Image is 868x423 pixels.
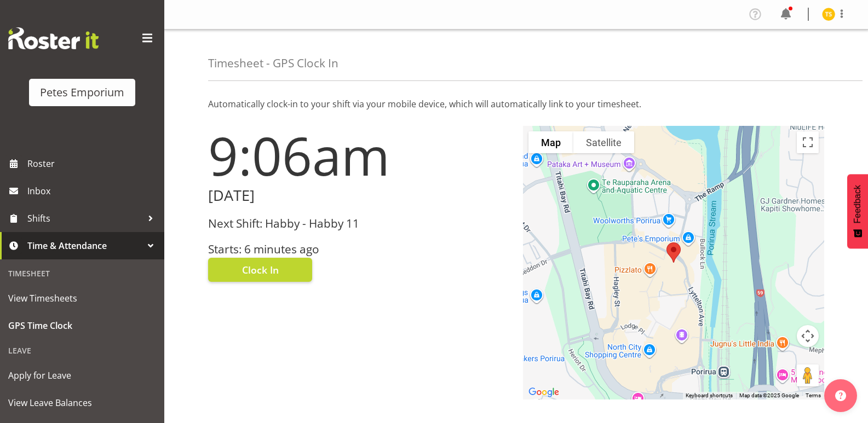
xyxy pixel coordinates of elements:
span: View Timesheets [8,290,156,306]
img: help-xxl-2.png [835,390,846,401]
h2: [DATE] [208,187,510,204]
h3: Next Shift: Habby - Habby 11 [208,217,510,230]
a: Terms (opens in new tab) [806,392,821,398]
h3: Starts: 6 minutes ago [208,243,510,256]
button: Show satellite imagery [573,131,634,153]
a: View Timesheets [3,285,162,312]
span: Clock In [242,263,279,277]
img: tamara-straker11292.jpg [822,8,835,21]
h1: 9:06am [208,126,510,185]
span: GPS Time Clock [8,317,156,334]
img: Google [526,385,562,399]
div: Leave [3,339,162,362]
div: Timesheet [3,262,162,285]
button: Feedback - Show survey [847,174,868,248]
div: Petes Emporium [40,84,124,101]
span: View Leave Balances [8,395,156,411]
span: Roster [27,155,159,172]
span: Map data ©2025 Google [739,392,799,398]
a: GPS Time Clock [3,312,162,339]
a: View Leave Balances [3,389,162,416]
button: Clock In [208,258,312,282]
button: Toggle fullscreen view [797,131,819,153]
span: Inbox [27,183,159,199]
p: Automatically clock-in to your shift via your mobile device, which will automatically link to you... [208,97,824,111]
span: Time & Attendance [27,237,142,254]
a: Apply for Leave [3,362,162,389]
span: Feedback [853,185,863,223]
span: Apply for Leave [8,367,156,384]
a: Open this area in Google Maps (opens a new window) [526,385,562,399]
button: Drag Pegman onto the map to open Street View [797,364,819,386]
button: Show street map [528,131,573,153]
button: Keyboard shortcuts [686,392,733,399]
img: Rosterit website logo [8,27,99,49]
span: Shifts [27,210,142,227]
button: Map camera controls [797,325,819,347]
h4: Timesheet - GPS Clock In [208,57,338,69]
